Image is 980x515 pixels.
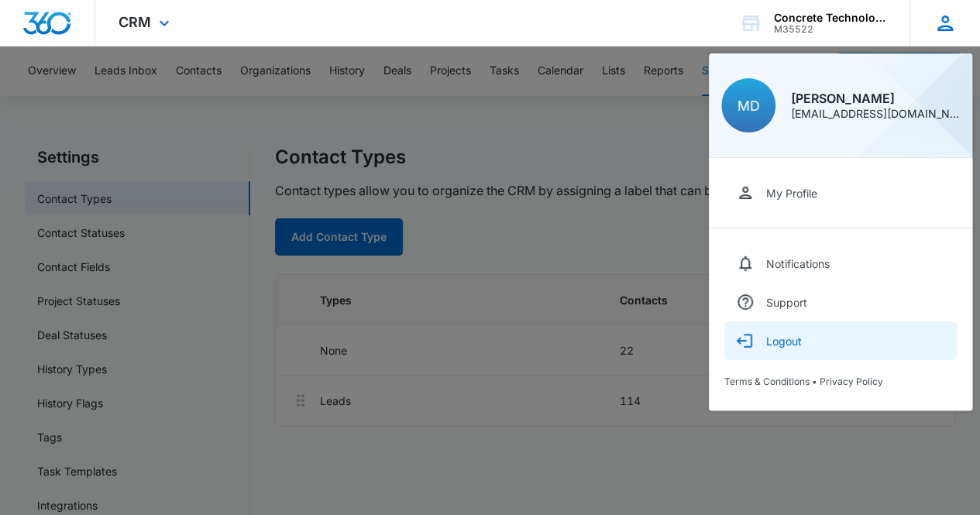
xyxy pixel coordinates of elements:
div: Support [766,296,807,309]
a: Notifications [724,244,957,283]
a: Support [724,283,957,321]
div: account name [774,12,887,24]
div: [EMAIL_ADDRESS][DOMAIN_NAME] [791,108,960,119]
span: MD [738,98,760,114]
div: Notifications [766,257,830,270]
span: CRM [119,14,151,30]
a: My Profile [724,173,957,212]
div: [PERSON_NAME] [791,92,960,105]
div: Logout [766,335,802,348]
a: Terms & Conditions [724,376,810,387]
div: My Profile [766,187,817,200]
div: • [724,376,957,387]
button: Logout [724,321,957,360]
a: Privacy Policy [820,376,883,387]
div: account id [774,24,887,35]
